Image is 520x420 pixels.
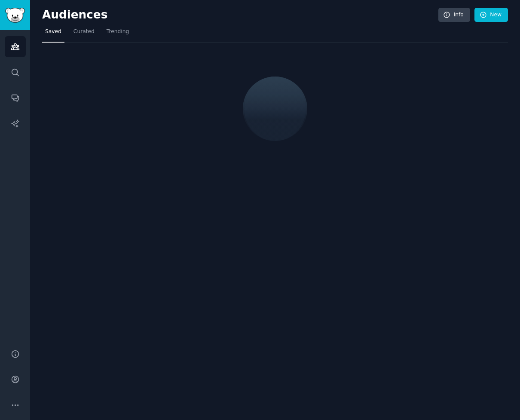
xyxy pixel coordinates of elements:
a: New [474,8,508,22]
img: GummySearch logo [5,8,25,23]
a: Saved [42,25,64,43]
span: Trending [107,28,129,36]
h2: Audiences [42,8,438,22]
a: Curated [70,25,98,43]
a: Trending [104,25,132,43]
a: Info [438,8,470,22]
span: Saved [45,28,61,36]
span: Curated [73,28,95,36]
